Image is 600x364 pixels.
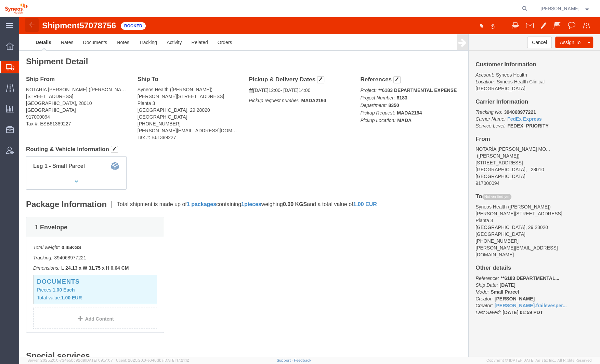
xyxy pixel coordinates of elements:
iframe: FS Legacy Container [19,17,600,357]
span: [DATE] 17:21:12 [164,358,189,362]
span: Copyright © [DATE]-[DATE] Agistix Inc., All Rights Reserved [486,358,592,363]
span: [DATE] 09:51:07 [85,358,113,362]
a: Support [277,358,294,362]
span: Client: 2025.20.0-e640dba [116,358,189,362]
span: Server: 2025.20.0-734e5bc92d9 [27,358,113,362]
img: logo [5,3,28,14]
span: Raquel Ramirez Garcia [540,5,579,12]
button: [PERSON_NAME] [540,4,591,13]
a: Feedback [294,358,311,362]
